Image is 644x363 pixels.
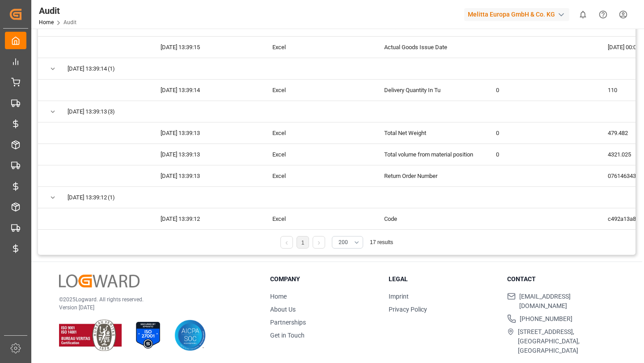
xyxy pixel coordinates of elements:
div: Excel [262,165,373,186]
h3: Legal [389,274,496,284]
span: [DATE] 13:39:13 [68,101,107,122]
a: Get in Touch [270,332,305,339]
a: 1 [301,240,305,246]
a: Partnerships [270,319,306,326]
div: [DATE] 13:39:15 [150,37,262,58]
p: © 2025 Logward. All rights reserved. [59,295,248,304]
div: [DATE] 13:39:14 [150,80,262,101]
span: [DATE] 13:39:12 [68,187,107,208]
li: 1 [297,236,309,249]
a: About Us [270,306,296,313]
div: Return Order Number [373,165,485,186]
li: Next Page [313,236,325,249]
div: Total Net Weight [373,122,485,144]
div: 0 [485,144,597,165]
img: Logward Logo [59,274,140,287]
h3: Contact [507,274,614,284]
div: Audit [39,4,76,17]
div: Excel [262,122,373,144]
div: [DATE] 13:39:13 [150,165,262,186]
div: [DATE] 13:39:13 [150,122,262,144]
div: 0 [485,80,597,101]
button: Melitta Europa GmbH & Co. KG [464,6,573,23]
button: open menu [332,236,363,249]
a: Imprint [389,293,409,300]
a: Home [270,293,287,300]
img: ISO 9001 & ISO 14001 Certification [59,320,122,351]
div: Code [373,208,485,229]
a: Privacy Policy [389,306,427,313]
div: 0 [485,122,597,144]
img: ISO 27001 Certification [132,320,164,351]
span: (1) [108,187,115,208]
p: Version [DATE] [59,304,248,312]
span: (1) [108,59,115,79]
button: Help Center [593,4,613,25]
span: 17 results [370,239,393,245]
span: [EMAIL_ADDRESS][DOMAIN_NAME] [519,292,614,311]
span: 200 [339,238,348,246]
div: Delivery Quantity In Tu [373,80,485,101]
div: Excel [262,208,373,229]
button: show 0 new notifications [573,4,593,25]
img: AICPA SOC [174,320,206,351]
div: Excel [262,80,373,101]
li: Previous Page [280,236,293,249]
span: [STREET_ADDRESS], [GEOGRAPHIC_DATA], [GEOGRAPHIC_DATA] [518,327,614,355]
div: [DATE] 13:39:13 [150,144,262,165]
span: [DATE] 13:39:14 [68,59,107,79]
div: [DATE] 13:39:12 [150,208,262,229]
span: [PHONE_NUMBER] [520,314,572,324]
div: Total volume from material position [373,144,485,165]
div: Excel [262,144,373,165]
h3: Company [270,274,377,284]
a: Home [39,19,54,25]
span: (3) [108,101,115,122]
div: Melitta Europa GmbH & Co. KG [464,8,569,21]
div: Actual Goods Issue Date [373,37,485,58]
div: Excel [262,37,373,58]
